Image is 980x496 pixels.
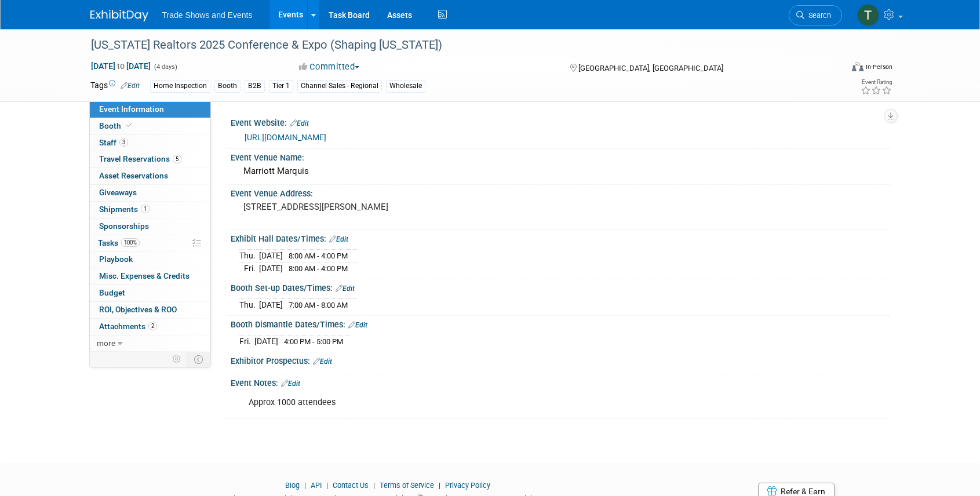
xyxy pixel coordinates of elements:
span: Travel Reservations [99,154,181,163]
div: Home Inspection [150,80,210,92]
span: 100% [121,238,140,247]
td: Thu. [239,250,259,262]
span: | [323,481,331,490]
td: Fri. [239,335,254,348]
span: 5 [173,155,181,163]
div: Approx 1000 attendees [241,391,763,414]
a: Blog [285,481,300,490]
td: [DATE] [259,262,283,275]
div: Event Website: [231,114,890,129]
span: Trade Shows and Events [162,10,253,20]
img: ExhibitDay [90,10,148,21]
span: | [370,481,378,490]
a: more [90,335,210,352]
a: Edit [313,358,332,366]
a: Edit [121,82,140,90]
a: Misc. Expenses & Credits [90,268,210,285]
span: [DATE] [DATE] [90,61,151,71]
a: Search [789,5,842,25]
div: In-Person [865,63,892,71]
a: Terms of Service [380,481,434,490]
span: Budget [99,288,125,297]
span: Playbook [99,254,133,264]
span: Shipments [99,205,150,214]
img: Format-Inperson.png [852,62,864,71]
a: Giveaways [90,185,210,201]
div: Booth [214,80,241,92]
a: Event Information [90,101,210,118]
span: Tasks [98,238,140,247]
span: ROI, Objectives & ROO [99,305,177,314]
a: Contact Us [333,481,369,490]
span: (4 days) [153,63,177,71]
div: Event Format [774,60,893,78]
span: Staff [99,138,128,147]
span: 4:00 PM - 5:00 PM [284,337,343,346]
a: Asset Reservations [90,168,210,184]
a: Shipments1 [90,202,210,218]
span: 8:00 AM - 4:00 PM [289,251,348,260]
span: 1 [141,205,150,213]
div: Booth Dismantle Dates/Times: [231,316,890,331]
button: Committed [295,61,364,73]
div: B2B [245,80,265,92]
span: Search [804,11,831,20]
div: Marriott Marquis [239,162,881,180]
div: Event Rating [861,79,892,85]
i: Booth reservation complete [126,122,132,129]
td: Personalize Event Tab Strip [167,352,187,367]
div: [US_STATE] Realtors 2025 Conference & Expo (Shaping [US_STATE]) [87,35,825,56]
a: Sponsorships [90,218,210,235]
div: Event Venue Name: [231,149,890,163]
span: Booth [99,121,134,130]
span: 3 [119,138,128,147]
span: 7:00 AM - 8:00 AM [289,301,348,309]
td: [DATE] [259,250,283,262]
span: Giveaways [99,188,137,197]
a: Edit [348,321,367,329]
td: Thu. [239,299,259,311]
td: Toggle Event Tabs [187,352,210,367]
a: Edit [329,235,348,243]
a: Travel Reservations5 [90,151,210,167]
span: Attachments [99,322,157,331]
a: Booth [90,118,210,134]
td: Tags [90,79,140,93]
img: Tiff Wagner [857,4,879,26]
div: Booth Set-up Dates/Times: [231,279,890,294]
div: Exhibitor Prospectus: [231,352,890,367]
div: Exhibit Hall Dates/Times: [231,230,890,245]
div: Event Notes: [231,374,890,389]
span: [GEOGRAPHIC_DATA], [GEOGRAPHIC_DATA] [578,64,723,72]
span: Event Information [99,104,164,114]
a: Edit [281,380,300,388]
a: ROI, Objectives & ROO [90,302,210,318]
a: [URL][DOMAIN_NAME] [245,133,326,142]
span: 8:00 AM - 4:00 PM [289,264,348,273]
span: Misc. Expenses & Credits [99,271,190,280]
span: more [97,338,115,348]
span: | [436,481,443,490]
span: to [115,61,126,71]
td: [DATE] [259,299,283,311]
span: 2 [148,322,157,330]
td: Fri. [239,262,259,275]
a: Edit [336,285,355,293]
div: Wholesale [386,80,425,92]
a: Tasks100% [90,235,210,251]
span: Asset Reservations [99,171,168,180]
a: Staff3 [90,135,210,151]
a: Budget [90,285,210,301]
span: Sponsorships [99,221,149,231]
div: Event Venue Address: [231,185,890,199]
div: Channel Sales - Regional [297,80,382,92]
pre: [STREET_ADDRESS][PERSON_NAME] [243,202,493,212]
a: Attachments2 [90,319,210,335]
span: | [301,481,309,490]
a: Playbook [90,251,210,268]
a: API [311,481,322,490]
div: Tier 1 [269,80,293,92]
td: [DATE] [254,335,278,348]
a: Privacy Policy [445,481,490,490]
a: Edit [290,119,309,127]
